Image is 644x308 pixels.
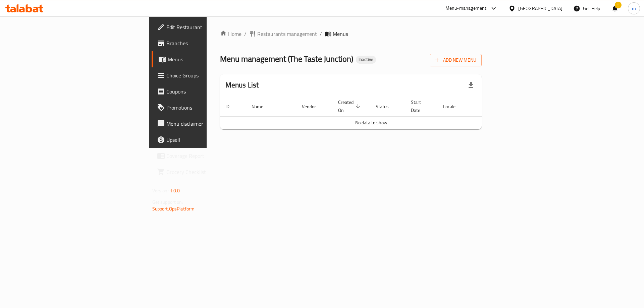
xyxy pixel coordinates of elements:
[435,56,476,64] span: Add New Menu
[166,104,251,112] span: Promotions
[166,87,251,96] span: Coupons
[152,204,195,213] a: Support.OpsPlatform
[220,30,482,38] nav: breadcrumb
[252,103,272,111] span: Name
[152,186,169,195] span: Version:
[445,4,487,12] div: Menu-management
[249,30,317,38] a: Restaurants management
[168,55,251,63] span: Menus
[430,54,482,66] button: Add New Menu
[356,56,376,64] div: Inactive
[443,103,464,111] span: Locale
[152,100,257,116] a: Promotions
[152,132,257,148] a: Upsell
[152,67,257,83] a: Choice Groups
[320,30,322,38] li: /
[411,98,430,114] span: Start Date
[257,30,317,38] span: Restaurants management
[518,5,562,12] div: [GEOGRAPHIC_DATA]
[152,51,257,67] a: Menus
[472,96,523,117] th: Actions
[333,30,348,38] span: Menus
[355,118,387,127] span: No data to show
[220,51,353,66] span: Menu management ( The Taste Junction )
[632,5,636,12] span: m
[463,77,479,93] div: Export file
[170,186,180,195] span: 1.0.0
[166,39,251,47] span: Branches
[166,168,251,176] span: Grocery Checklist
[220,96,523,129] table: enhanced table
[302,103,325,111] span: Vendor
[152,164,257,180] a: Grocery Checklist
[152,83,257,100] a: Coupons
[376,103,397,111] span: Status
[152,148,257,164] a: Coverage Report
[152,116,257,132] a: Menu disclaimer
[166,152,251,160] span: Coverage Report
[225,80,259,90] h2: Menus List
[152,19,257,35] a: Edit Restaurant
[356,57,376,62] span: Inactive
[166,23,251,31] span: Edit Restaurant
[166,136,251,144] span: Upsell
[166,120,251,128] span: Menu disclaimer
[152,198,183,206] span: Get support on:
[338,98,362,114] span: Created On
[152,35,257,51] a: Branches
[166,71,251,79] span: Choice Groups
[225,103,238,111] span: ID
